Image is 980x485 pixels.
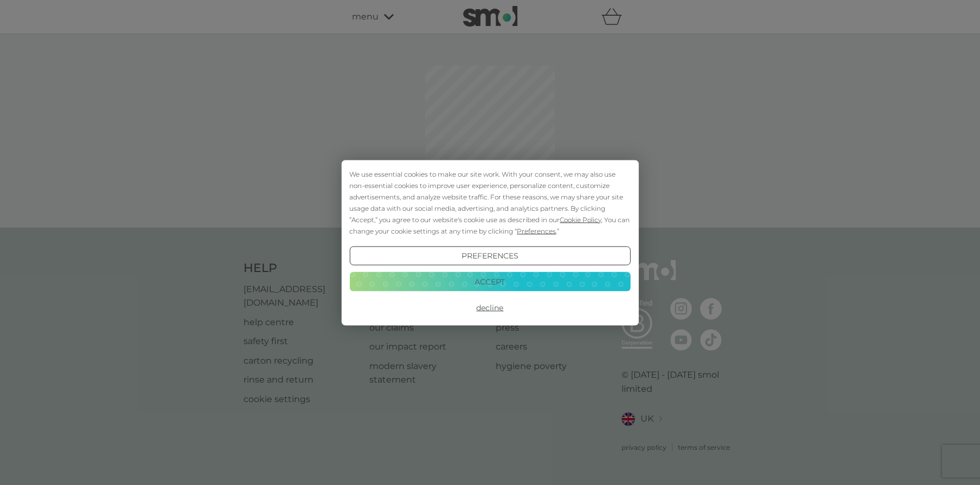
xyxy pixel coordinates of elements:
div: Cookie Consent Prompt [341,160,638,325]
span: Cookie Policy [560,215,601,223]
button: Accept [349,272,630,292]
button: Decline [349,298,630,318]
span: Preferences [517,227,556,235]
button: Preferences [349,246,630,266]
div: We use essential cookies to make our site work. With your consent, we may also use non-essential ... [349,168,630,236]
